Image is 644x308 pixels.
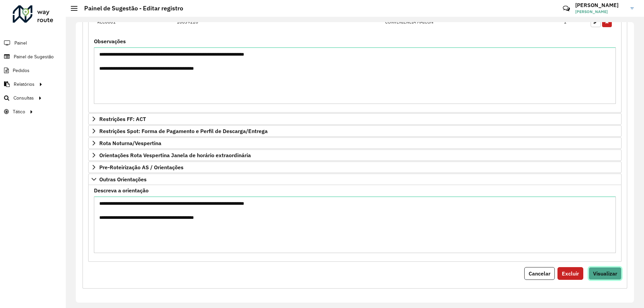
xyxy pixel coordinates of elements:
[99,165,183,170] span: Pre-Roteirização AS / Orientações
[14,53,54,60] span: Painel de Sugestão
[77,5,183,12] h2: Painel de Sugestão - Editar registro
[589,267,622,280] button: Visualizar
[99,140,161,146] span: Rota Noturna/Vespertina
[593,270,617,277] span: Visualizar
[88,174,622,185] a: Outras Orientações
[99,152,251,158] span: Orientações Rota Vespertina Janela de horário extraordinária
[529,270,550,277] span: Cancelar
[99,128,268,134] span: Restrições Spot: Forma de Pagamento e Perfil de Descarga/Entrega
[88,137,622,149] a: Rota Noturna/Vespertina
[575,2,626,8] h3: [PERSON_NAME]
[14,81,35,88] span: Relatórios
[557,267,583,280] button: Excluir
[13,95,34,102] span: Consultas
[560,13,587,30] td: 1
[88,125,622,137] a: Restrições Spot: Forma de Pagamento e Perfil de Descarga/Entrega
[88,185,622,262] div: Outras Orientações
[382,13,560,30] td: CONVENIENCIA MAICON
[524,267,555,280] button: Cancelar
[575,9,626,15] span: [PERSON_NAME]
[94,186,149,194] label: Descreva a orientação
[99,177,147,182] span: Outras Orientações
[94,13,173,30] td: REC0001
[94,37,126,45] label: Observações
[562,270,579,277] span: Excluir
[173,13,381,30] td: 10039226
[13,108,25,115] span: Tático
[88,162,622,173] a: Pre-Roteirização AS / Orientações
[88,113,622,125] a: Restrições FF: ACT
[559,1,574,16] a: Contato Rápido
[88,149,622,161] a: Orientações Rota Vespertina Janela de horário extraordinária
[99,116,146,122] span: Restrições FF: ACT
[13,67,30,74] span: Pedidos
[14,40,27,47] span: Painel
